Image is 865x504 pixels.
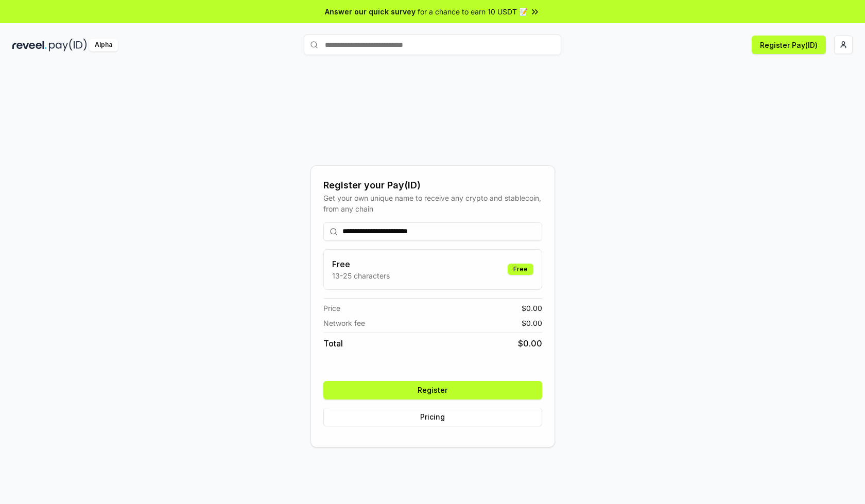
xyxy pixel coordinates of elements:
span: $ 0.00 [518,337,542,350]
span: Price [323,303,340,314]
button: Register Pay(ID) [752,36,826,54]
button: Pricing [323,408,542,426]
img: reveel_dark [12,39,47,51]
span: $ 0.00 [522,318,542,328]
img: pay_id [49,39,87,51]
span: Total [323,337,343,350]
div: Register your Pay(ID) [323,178,542,193]
span: $ 0.00 [522,303,542,314]
span: Network fee [323,318,365,328]
span: Answer our quick survey [325,6,416,17]
div: Get your own unique name to receive any crypto and stablecoin, from any chain [323,193,542,214]
h3: Free [332,258,390,270]
div: Alpha [89,39,118,51]
p: 13-25 characters [332,270,390,281]
button: Register [323,381,542,399]
span: for a chance to earn 10 USDT 📝 [418,6,528,17]
div: Free [508,264,533,275]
